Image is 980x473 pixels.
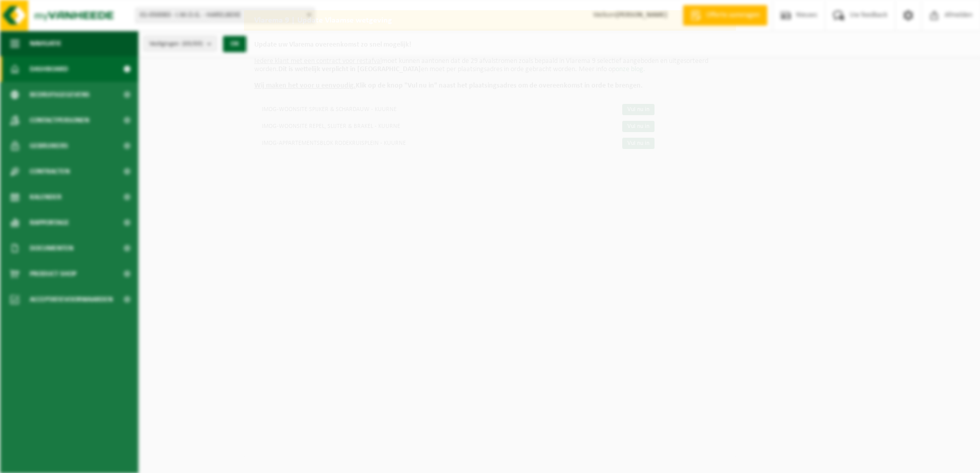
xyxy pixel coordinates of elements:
p: moet kunnen aantonen dat de 29 afvalstromen zoals bepaald in Vlarema 9 selectief aangeboden en ui... [254,41,726,90]
td: IMOG-WOONSITE SPIJKER & SCHARDAUW - KUURNE [254,100,614,117]
b: Dit is wettelijk verplicht in [GEOGRAPHIC_DATA] [278,66,421,73]
b: Update uw Vlarema overeenkomst zo snel mogelijk! [254,41,412,49]
a: onze blog. [616,66,645,73]
u: Iedere klant met een contract voor restafval [254,57,382,65]
td: IMOG-WOONSITE REPEL, SLIJTER & BRAKEL - KUURNE [254,117,614,134]
h2: Vlarema 9 | Update Vlaamse wetgeving [244,10,736,30]
b: Klik op de knop "Vul nu in" naast het plaatsingsadres om de overeenkomst in orde te brengen. [254,82,643,90]
td: IMOG-APPARTEMENTSBLOK RODEKRUISPLEIN - KUURNE [254,134,614,151]
a: Vul nu in [622,121,655,132]
a: Vul nu in [622,138,655,149]
u: Wij maken het voor u eenvoudig. [254,82,356,90]
a: Vul nu in [622,104,655,115]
